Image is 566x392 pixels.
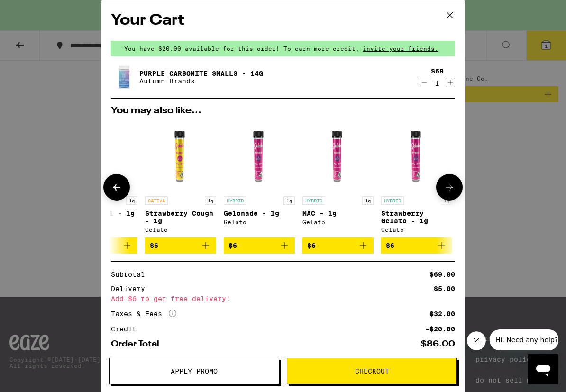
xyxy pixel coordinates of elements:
p: 1g [441,196,452,205]
img: Gelato - Gelonade - 1g [224,120,295,191]
button: Add to bag [302,237,374,254]
a: Purple Carbonite Smalls - 14g [139,70,263,77]
div: Gelato [302,219,374,225]
div: Taxes & Fees [111,310,176,318]
p: Autumn Brands [139,77,263,85]
p: HYBRID [460,196,483,205]
p: 1g [205,196,216,205]
div: You have $20.00 available for this order! To earn more credit,invite your friends. [111,41,455,56]
p: 1g [362,196,374,205]
p: 1g [126,196,137,205]
h2: You may also like... [111,106,455,116]
p: 1g [283,196,295,205]
div: $32.00 [429,310,455,317]
div: $69.00 [429,271,455,278]
div: $5.00 [434,285,455,292]
button: Increment [446,78,455,87]
p: HYBRID [224,196,246,205]
a: Open page for MAC - 1g from Gelato [302,120,374,237]
div: Gelato [224,219,295,225]
button: Add to bag [381,237,452,254]
button: Add to bag [145,237,216,254]
button: Apply Promo [109,358,279,384]
div: Pabst Labs [460,227,531,233]
div: Gelato [145,227,216,233]
img: Purple Carbonite Smalls - 14g [111,64,137,91]
div: Credit [111,326,143,332]
img: Gelato - MAC - 1g [302,120,374,191]
span: invite your friends. [359,46,442,52]
div: Subtotal [111,271,152,278]
h2: Your Cart [111,10,455,31]
p: SATIVA [145,196,168,205]
p: Strawberry Cough - 1g [145,210,216,225]
p: MAC - 1g [302,210,374,217]
span: Checkout [355,368,389,374]
p: HYBRID [381,196,404,205]
img: Gelato - Strawberry Gelato - 1g [381,120,452,191]
div: Add $6 to get free delivery! [111,295,455,302]
span: $6 [386,242,394,249]
button: Add to bag [224,237,295,254]
p: Gelonade - 1g [224,210,295,217]
button: Add to bag [460,237,531,254]
span: $6 [228,242,237,249]
div: Gelato [381,227,452,233]
button: Checkout [287,358,457,384]
div: $86.00 [420,340,455,348]
a: Open page for Gelonade - 1g from Gelato [224,120,295,237]
span: Apply Promo [171,368,218,374]
a: Open page for Strawberry Gelato - 1g from Gelato [381,120,452,237]
div: Delivery [111,285,152,292]
img: Gelato - Strawberry Cough - 1g [145,120,216,191]
div: $69 [431,67,444,75]
p: HYBRID [302,196,325,205]
span: $6 [150,242,158,249]
iframe: Message from company [490,329,558,350]
span: $6 [307,242,316,249]
div: -$20.00 [425,326,455,332]
a: Open page for Cherry Limeade High Soda Pop Seltzer - 25mg from Pabst Labs [460,120,531,237]
img: Pabst Labs - Cherry Limeade High Soda Pop Seltzer - 25mg [460,120,531,191]
div: 1 [431,80,444,87]
span: You have $20.00 available for this order! To earn more credit, [124,46,359,52]
div: Order Total [111,340,166,348]
iframe: Button to launch messaging window [528,354,558,384]
p: Cherry Limeade High Soda Pop Seltzer - 25mg [460,210,531,225]
a: Open page for Strawberry Cough - 1g from Gelato [145,120,216,237]
iframe: Close message [467,331,486,350]
button: Decrement [420,78,429,87]
p: Strawberry Gelato - 1g [381,210,452,225]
